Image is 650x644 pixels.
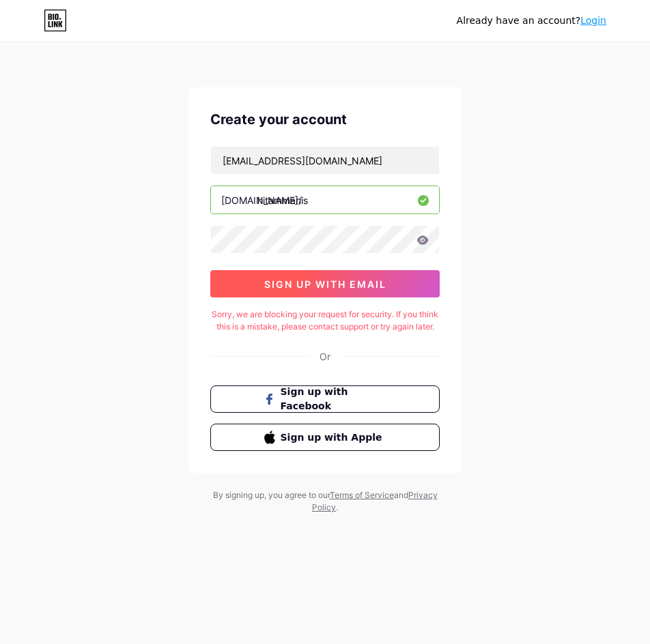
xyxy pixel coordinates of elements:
div: [DOMAIN_NAME]/ [221,193,302,207]
a: Login [580,15,606,26]
div: Sorry, we are blocking your request for security. If you think this is a mistake, please contact ... [210,308,440,333]
button: sign up with email [210,270,440,297]
input: Email [211,147,439,174]
span: sign up with email [264,278,386,290]
a: Terms of Service [330,490,394,500]
div: Or [320,349,330,364]
div: Create your account [210,109,440,130]
span: Sign up with Facebook [281,385,386,413]
input: username [211,186,439,214]
span: Sign up with Apple [281,430,386,445]
div: Already have an account? [457,14,606,28]
div: By signing up, you agree to our and . [209,489,441,514]
button: Sign up with Apple [210,424,440,451]
button: Sign up with Facebook [210,385,440,413]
